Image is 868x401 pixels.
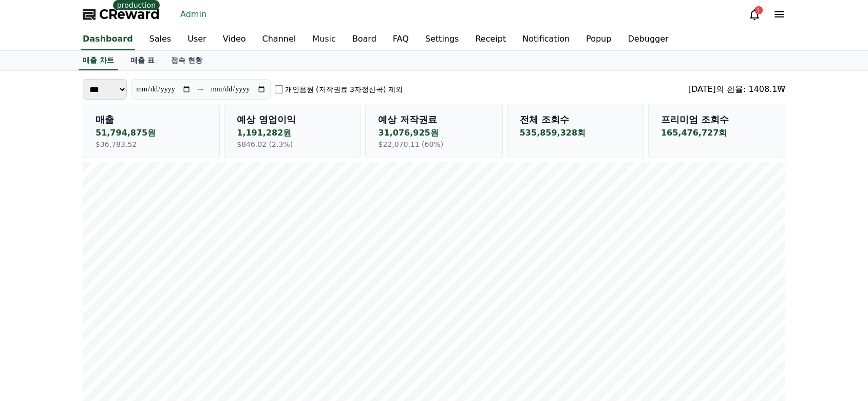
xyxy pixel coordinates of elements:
[96,127,207,139] p: 51,794,875원
[237,139,348,149] p: $846.02 (2.3%)
[197,83,204,96] p: ~
[344,29,385,50] a: Board
[99,6,160,23] span: CReward
[520,127,631,139] p: 535,859,328회
[215,29,254,50] a: Video
[378,127,489,139] p: 31,076,925원
[748,8,761,21] a: 1
[661,112,772,127] p: 프리미엄 조회수
[176,6,211,23] a: Admin
[237,112,348,127] p: 예상 영업이익
[237,127,348,139] p: 1,191,282원
[304,29,344,50] a: Music
[152,341,177,349] span: Settings
[83,6,160,23] a: CReward
[85,341,116,350] span: Messages
[122,51,163,70] a: 매출 표
[68,326,133,351] a: Messages
[81,29,135,50] a: Dashboard
[619,29,676,50] a: Debugger
[96,112,207,127] p: 매출
[254,29,304,50] a: Channel
[285,84,403,94] label: 개인음원 (저작권료 3자정산곡) 제외
[754,6,763,14] div: 1
[417,29,467,50] a: Settings
[133,326,197,351] a: Settings
[378,139,489,149] p: $22,070.11 (60%)
[179,29,214,50] a: User
[163,51,211,70] a: 접속 현황
[26,341,44,349] span: Home
[520,112,631,127] p: 전체 조회수
[79,51,118,70] a: 매출 차트
[578,29,619,50] a: Popup
[467,29,514,50] a: Receipt
[385,29,417,50] a: FAQ
[141,29,180,50] a: Sales
[688,83,785,96] div: [DATE]의 환율: 1408.1₩
[96,139,207,149] p: $36,783.52
[378,112,489,127] p: 예상 저작권료
[514,29,578,50] a: Notification
[3,326,68,351] a: Home
[661,127,772,139] p: 165,476,727회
